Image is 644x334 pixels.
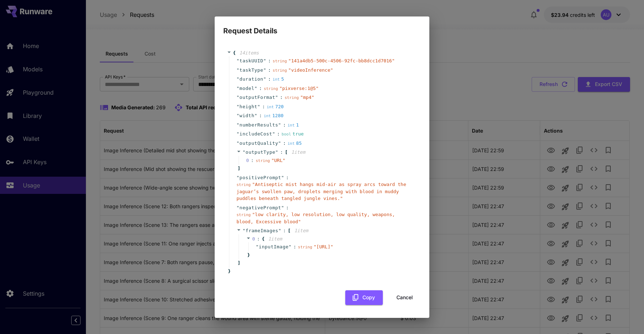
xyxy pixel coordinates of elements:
[239,76,263,83] span: duration
[293,243,296,251] span: :
[236,86,239,91] span: "
[280,94,283,101] span: :
[264,114,271,118] span: int
[257,235,260,243] span: :
[281,205,284,210] span: "
[283,140,286,147] span: :
[259,243,288,251] span: inputImage
[268,76,271,83] span: :
[268,236,282,242] span: 1 item
[288,58,395,63] span: " 141a4db5-500c-4506-92fc-bb8dcc1d7016 "
[294,228,308,233] span: 1 item
[284,95,299,100] span: string
[236,104,239,109] span: "
[236,165,240,172] span: ]
[236,113,239,118] span: "
[239,112,254,119] span: width
[215,16,429,37] h2: Request Details
[236,131,239,137] span: "
[246,157,256,164] span: 0
[263,58,266,63] span: "
[252,236,255,242] span: 0
[262,235,265,243] span: {
[272,131,275,137] span: "
[227,268,231,275] span: }
[283,227,286,234] span: :
[239,140,278,147] span: outputQuality
[286,204,289,211] span: :
[288,140,302,147] div: 85
[345,290,383,305] button: Copy
[239,85,254,92] span: model
[289,244,292,249] span: "
[245,149,275,155] span: outputType
[280,149,283,156] span: :
[251,157,254,164] div: :
[239,130,272,138] span: includeCost
[282,130,304,138] div: true
[273,68,287,73] span: string
[273,77,280,82] span: int
[239,57,263,65] span: taskUUID
[314,244,333,249] span: " [URL] "
[239,121,278,129] span: numberResults
[288,123,295,128] span: int
[259,112,262,119] span: :
[279,86,319,91] span: " pixverse:1@5 "
[275,95,278,100] span: "
[278,122,281,128] span: "
[389,290,421,305] button: Cancel
[271,158,285,163] span: " URL "
[236,259,240,267] span: ]
[259,85,262,92] span: :
[278,228,281,233] span: "
[288,67,333,73] span: " videoInference "
[288,227,291,234] span: [
[288,121,299,129] div: 1
[256,244,259,249] span: "
[233,49,236,57] span: {
[236,140,239,146] span: "
[236,95,239,100] span: "
[286,174,289,181] span: :
[239,94,275,101] span: outputFormat
[236,67,239,73] span: "
[236,182,251,187] span: string
[256,158,270,163] span: string
[236,205,239,210] span: "
[236,58,239,63] span: "
[236,122,239,128] span: "
[243,149,245,155] span: "
[285,149,288,156] span: [
[262,103,265,110] span: :
[282,132,291,137] span: bool
[273,76,284,83] div: 5
[236,175,239,180] span: "
[257,104,260,109] span: "
[300,95,314,100] span: " mp4 "
[263,67,266,73] span: "
[236,182,406,201] span: " Antiseptic mist hangs mid-air as spray arcs toward the jaguar’s swollen paw, droplets merging w...
[281,175,284,180] span: "
[267,105,274,109] span: int
[239,204,281,211] span: negativePrompt
[236,213,251,217] span: string
[288,141,295,146] span: int
[268,57,271,65] span: :
[268,67,271,74] span: :
[273,59,287,63] span: string
[267,103,283,110] div: 720
[298,245,312,249] span: string
[239,174,281,181] span: positivePrompt
[254,86,257,91] span: "
[278,140,281,146] span: "
[239,103,257,110] span: height
[245,228,278,233] span: frameImages
[275,149,278,155] span: "
[283,121,286,129] span: :
[236,76,239,82] span: "
[239,50,259,56] span: 14 item s
[239,67,263,74] span: taskType
[254,113,257,118] span: "
[277,130,280,138] span: :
